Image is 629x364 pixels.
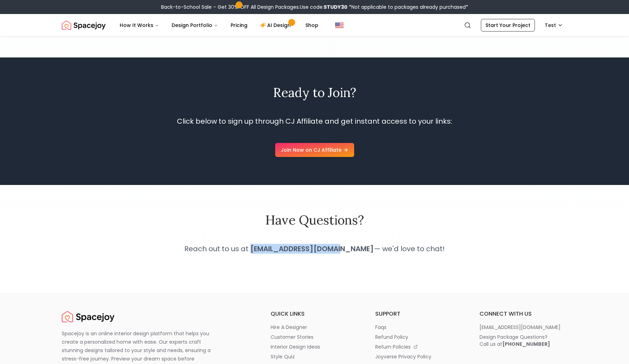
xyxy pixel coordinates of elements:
[271,343,358,350] a: interior design ideas
[101,213,528,227] h2: Have Questions?
[271,353,295,360] p: style quiz
[275,143,354,157] a: Join Now on CJ Affiliate
[300,4,347,11] span: Use code:
[271,353,358,360] a: style quiz
[375,324,386,331] p: faqs
[62,14,567,36] nav: Global
[271,343,320,350] p: interior design ideas
[271,334,313,341] p: customer stories
[101,244,528,254] p: Reach out to us at — we'd love to chat!
[62,18,106,32] img: Spacejoy Logo
[335,21,344,29] img: United States
[375,334,408,341] p: refund policy
[101,85,528,99] h2: Ready to Join?
[254,18,298,32] a: AI Design
[62,18,106,32] a: Spacejoy
[502,341,550,348] b: [PHONE_NUMBER]
[479,334,550,348] div: Design Package Questions? Call us at
[166,18,224,32] button: Design Portfolio
[114,18,165,32] button: How It Works
[62,310,114,324] img: Spacejoy Logo
[479,334,567,348] a: Design Package Questions?Call us at[PHONE_NUMBER]
[479,324,567,331] a: [EMAIL_ADDRESS][DOMAIN_NAME]
[375,310,463,318] h6: support
[225,18,253,32] a: Pricing
[479,324,561,331] p: [EMAIL_ADDRESS][DOMAIN_NAME]
[271,324,358,331] a: hire a designer
[101,116,528,126] p: Click below to sign up through CJ Affiliate and get instant access to your links:
[300,18,324,32] a: Shop
[271,324,307,331] p: hire a designer
[250,244,374,254] strong: [EMAIL_ADDRESS][DOMAIN_NAME]
[347,4,468,11] span: *Not applicable to packages already purchased*
[481,19,535,32] a: Start Your Project
[62,310,114,324] a: Spacejoy
[479,310,567,318] h6: connect with us
[375,343,411,350] p: return policies
[375,324,463,331] a: faqs
[541,19,567,32] button: Test
[271,334,358,341] a: customer stories
[375,353,463,360] a: joyverse privacy policy
[271,310,358,318] h6: quick links
[114,18,324,32] nav: Main
[375,353,431,360] p: joyverse privacy policy
[375,334,463,341] a: refund policy
[324,4,347,11] b: STUDY30
[161,4,468,11] div: Back-to-School Sale – Get 30% OFF All Design Packages.
[375,343,463,350] a: return policies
